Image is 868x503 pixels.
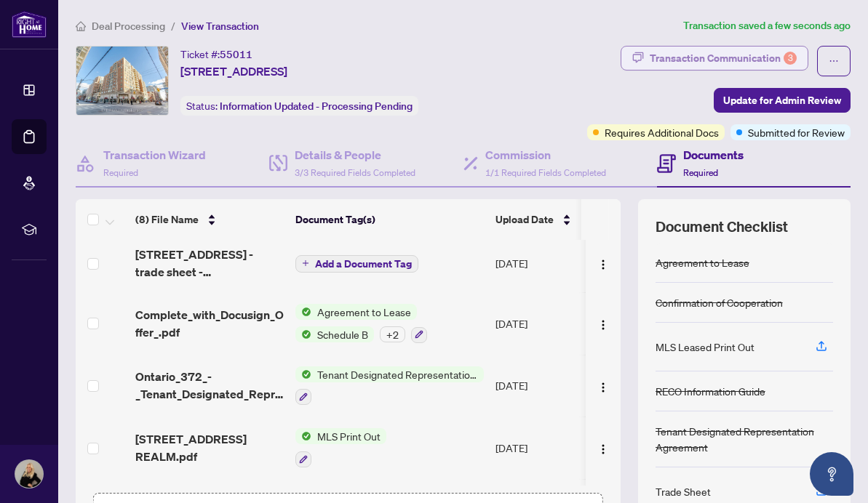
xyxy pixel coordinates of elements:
button: Open asap [810,452,853,496]
span: Agreement to Lease [311,304,417,320]
img: Logo [597,259,609,270]
div: Agreement to Lease [656,254,749,270]
h4: Documents [683,146,744,164]
button: Status IconTenant Designated Representation Agreement [295,366,484,406]
button: Logo [592,374,615,397]
th: Upload Date [490,199,592,240]
span: Deal Processing [92,20,165,33]
div: + 2 [380,326,405,342]
span: [STREET_ADDRESS] REALM.pdf [135,430,284,465]
img: Profile Icon [15,460,43,488]
div: Confirmation of Cooperation [656,294,783,310]
span: Schedule B [311,326,374,342]
article: Transaction saved a few seconds ago [683,17,851,34]
span: Information Updated - Processing Pending [220,100,413,113]
button: Logo [592,312,615,335]
img: Logo [597,382,609,393]
img: logo [12,11,47,38]
button: Add a Document Tag [295,255,418,273]
td: [DATE] [490,234,592,292]
img: Logo [597,319,609,331]
button: Update for Admin Review [714,88,851,113]
h4: Commission [485,146,606,164]
button: Logo [592,251,615,275]
img: Status Icon [295,366,311,382]
li: / [171,17,175,34]
span: 55011 [220,48,252,61]
div: Transaction Communication [650,47,797,70]
span: Requires Additional Docs [605,124,719,140]
div: MLS Leased Print Out [656,339,754,355]
span: [STREET_ADDRESS] [180,63,287,80]
span: 3/3 Required Fields Completed [295,167,415,178]
span: (8) File Name [135,212,199,228]
span: plus [302,259,309,267]
div: Ticket #: [180,46,252,63]
span: Required [103,167,138,178]
span: View Transaction [181,20,259,33]
img: Status Icon [295,304,311,320]
span: Add a Document Tag [315,259,412,269]
span: 1/1 Required Fields Completed [485,167,606,178]
button: Add a Document Tag [295,254,418,273]
span: Document Checklist [656,217,788,237]
span: Tenant Designated Representation Agreement [311,366,484,382]
div: 3 [784,52,797,65]
span: [STREET_ADDRESS] - trade sheet - [PERSON_NAME] to Review.pdf [135,246,284,281]
div: RECO Information Guide [656,383,765,399]
div: Status: [180,96,418,116]
span: ellipsis [829,56,839,66]
button: Status IconMLS Print Out [295,428,386,467]
td: [DATE] [490,355,592,417]
span: Complete_with_Docusign_Offer_.pdf [135,306,284,341]
span: Upload Date [495,212,554,228]
span: home [76,21,86,31]
td: [DATE] [490,417,592,479]
img: Status Icon [295,326,311,342]
span: Submitted for Review [748,124,845,140]
h4: Details & People [295,146,415,164]
td: [DATE] [490,292,592,355]
th: Document Tag(s) [290,199,490,240]
button: Logo [592,436,615,459]
span: Update for Admin Review [723,89,841,112]
img: IMG-C12359093_1.jpg [76,47,168,115]
button: Transaction Communication3 [621,46,808,71]
div: Tenant Designated Representation Agreement [656,423,833,455]
span: Ontario_372_-_Tenant_Designated_Representation_Agreement_-_Authority_fo.pdf [135,368,284,403]
h4: Transaction Wizard [103,146,206,164]
div: Trade Sheet [656,483,711,499]
button: Status IconAgreement to LeaseStatus IconSchedule B+2 [295,304,427,343]
th: (8) File Name [130,199,290,240]
span: MLS Print Out [311,428,386,444]
span: Required [683,167,718,178]
img: Logo [597,443,609,455]
img: Status Icon [295,428,311,444]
